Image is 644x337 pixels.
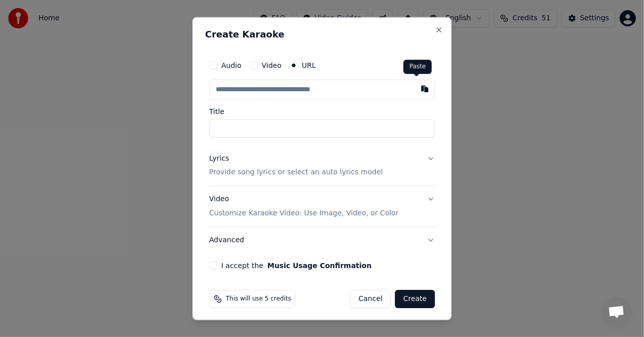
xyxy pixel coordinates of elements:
span: This will use 5 credits [226,295,291,303]
button: VideoCustomize Karaoke Video: Use Image, Video, or Color [209,186,435,227]
h2: Create Karaoke [205,29,439,39]
label: I accept the [221,262,372,269]
label: Title [209,107,435,115]
p: Customize Karaoke Video: Use Image, Video, or Color [209,208,398,218]
button: LyricsProvide song lyrics or select an auto lyrics model [209,145,435,185]
label: Audio [221,61,241,68]
button: I accept the [267,262,372,269]
div: Lyrics [209,153,229,163]
button: Advanced [209,227,435,253]
div: Paste [404,60,432,74]
button: Create [395,290,435,308]
label: Video [262,61,281,68]
label: URL [302,61,316,68]
div: Video [209,194,398,218]
button: Cancel [350,290,391,308]
p: Provide song lyrics or select an auto lyrics model [209,167,383,177]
